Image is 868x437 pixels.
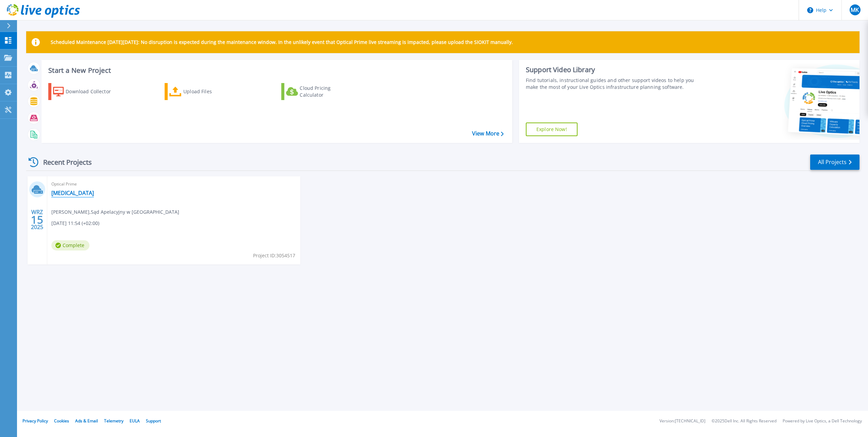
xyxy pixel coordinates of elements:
[31,207,44,232] div: WRZ 2025
[130,418,140,424] a: EULA
[472,130,504,137] a: View More
[183,85,238,98] div: Upload Files
[526,123,578,136] a: Explore Now!
[75,418,98,424] a: Ads & Email
[712,419,777,423] li: © 2025 Dell Inc. All Rights Reserved
[51,190,94,196] a: [MEDICAL_DATA]
[48,67,503,74] h3: Start a New Project
[300,85,354,98] div: Cloud Pricing Calculator
[51,180,296,188] span: Optical Prime
[51,208,179,216] span: [PERSON_NAME] , Sąd Apelacyjny w [GEOGRAPHIC_DATA]
[810,155,859,170] a: All Projects
[48,83,124,100] a: Download Collector
[26,154,101,171] div: Recent Projects
[660,419,705,423] li: Version: [TECHNICAL_ID]
[783,419,862,423] li: Powered by Live Optics, a Dell Technology
[51,39,513,45] p: Scheduled Maintenance [DATE][DATE]: No disruption is expected during the maintenance window. In t...
[253,252,295,259] span: Project ID: 3054517
[146,418,161,424] a: Support
[281,83,357,100] a: Cloud Pricing Calculator
[104,418,123,424] a: Telemetry
[526,65,702,74] div: Support Video Library
[31,217,43,223] span: 15
[22,418,48,424] a: Privacy Policy
[51,220,99,227] span: [DATE] 11:54 (+02:00)
[526,77,702,91] div: Find tutorials, instructional guides and other support videos to help you make the most of your L...
[851,7,859,13] span: MK
[54,418,69,424] a: Cookies
[51,240,89,250] span: Complete
[165,83,240,100] a: Upload Files
[66,85,120,98] div: Download Collector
